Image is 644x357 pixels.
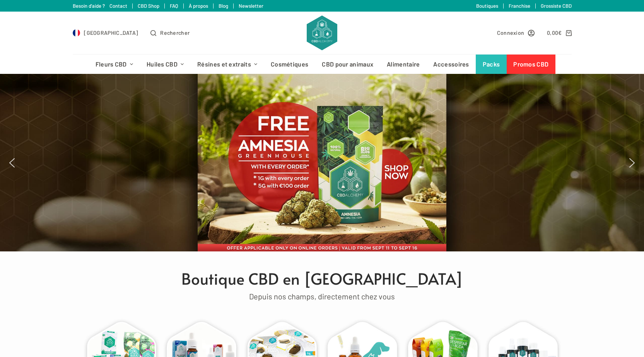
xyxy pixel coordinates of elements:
[77,267,568,290] h1: Boutique CBD en [GEOGRAPHIC_DATA]
[541,3,572,9] a: Grossiste CBD
[219,3,228,9] a: Blog
[547,29,562,36] bdi: 0,00
[558,29,562,36] span: €
[6,157,18,169] img: previous arrow
[507,55,555,74] a: Promos CBD
[89,55,140,74] a: Fleurs CBD
[239,3,263,9] a: Newsletter
[497,28,535,37] a: Connexion
[191,55,264,74] a: Résines et extraits
[307,15,337,50] img: CBD Alchemy
[476,3,498,9] a: Boutiques
[547,28,571,37] a: Panier d’achat
[138,3,159,9] a: CBD Shop
[73,28,138,37] a: Select Country
[140,55,190,74] a: Huiles CBD
[264,55,315,74] a: Cosmétiques
[170,3,178,9] a: FAQ
[160,28,190,37] span: Rechercher
[427,55,476,74] a: Accessoires
[509,3,530,9] a: Franchise
[497,28,524,37] span: Connexion
[315,55,380,74] a: CBD pour animaux
[626,157,638,169] img: next arrow
[189,3,208,9] a: À propos
[73,3,127,9] a: Besoin d'aide ? Contact
[476,55,507,74] a: Packs
[380,55,427,74] a: Alimentaire
[89,55,555,74] nav: Menu d’en-tête
[150,28,190,37] button: Ouvrir le formulaire de recherche
[77,290,568,303] div: Depuis nos champs, directement chez vous
[73,29,80,37] img: FR Flag
[84,28,138,37] span: [GEOGRAPHIC_DATA]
